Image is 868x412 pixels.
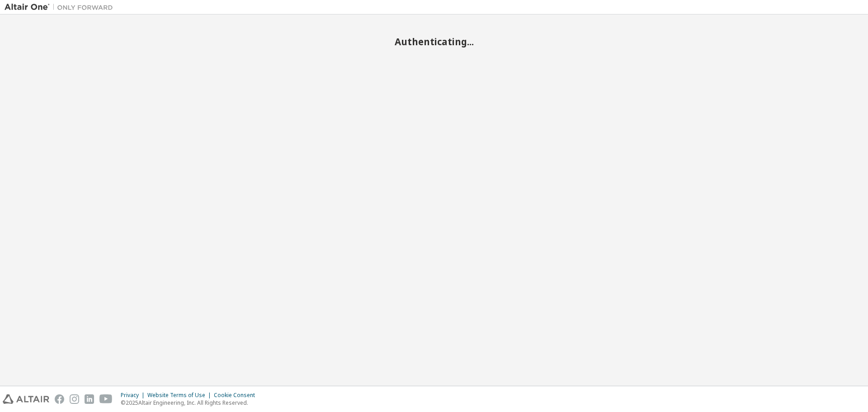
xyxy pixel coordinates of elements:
img: altair_logo.svg [3,394,49,404]
img: instagram.svg [70,394,79,404]
h2: Authenticating... [5,36,863,47]
div: Website Terms of Use [147,392,214,399]
div: Privacy [121,392,147,399]
p: © 2025 Altair Engineering, Inc. All Rights Reserved. [121,399,260,407]
img: youtube.svg [99,394,113,404]
div: Cookie Consent [214,392,260,399]
img: facebook.svg [55,394,64,404]
img: linkedin.svg [85,394,94,404]
img: Altair One [5,3,118,12]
